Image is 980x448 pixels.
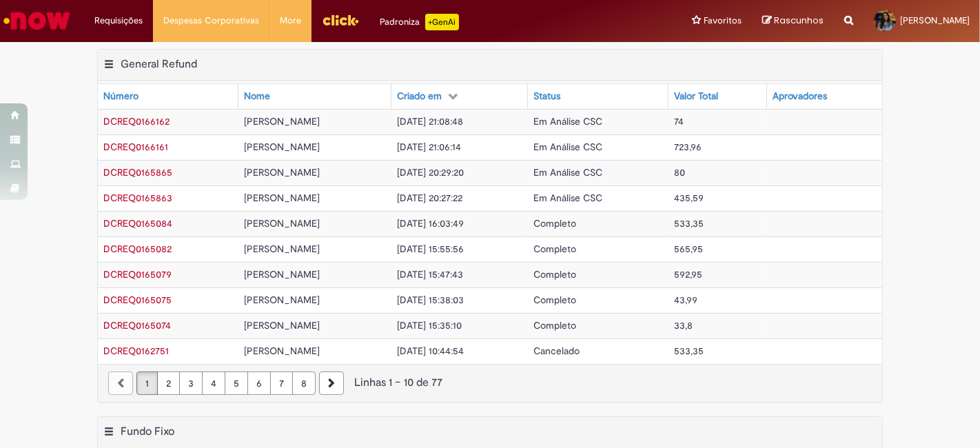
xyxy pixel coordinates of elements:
[270,371,293,395] a: Página 7
[98,364,882,402] nav: paginação
[397,319,462,332] span: [DATE] 15:35:10
[103,243,172,255] a: Abrir Registro: DCREQ0165082
[533,217,576,230] span: Completo
[280,14,301,28] span: More
[533,192,602,204] span: Em Análise CSC
[225,371,248,395] a: Página 5
[103,115,170,128] span: DCREQ0166162
[397,90,442,103] div: Criado em
[674,319,693,332] span: 33,8
[397,345,464,357] span: [DATE] 10:44:54
[157,371,180,395] a: Página 2
[244,90,270,103] div: Nome
[103,141,168,153] span: DCREQ0166161
[533,319,576,332] span: Completo
[103,319,171,332] a: Abrir Registro: DCREQ0165074
[380,14,459,30] div: Padroniza
[322,10,359,30] img: click_logo_yellow_360x200.png
[533,115,602,128] span: Em Análise CSC
[103,319,171,332] span: DCREQ0165074
[292,371,316,395] a: Página 8
[397,192,462,204] span: [DATE] 20:27:22
[774,14,824,27] span: Rascunhos
[103,217,172,230] a: Abrir Registro: DCREQ0165084
[674,90,718,103] div: Valor Total
[108,375,872,391] div: Linhas 1 − 10 de 77
[244,345,320,357] span: [PERSON_NAME]
[674,345,704,357] span: 533,35
[533,294,576,306] span: Completo
[533,345,580,357] span: Cancelado
[533,268,576,281] span: Completo
[244,115,320,128] span: [PERSON_NAME]
[244,141,320,153] span: [PERSON_NAME]
[674,115,684,128] span: 74
[397,268,463,281] span: [DATE] 15:47:43
[103,166,172,179] a: Abrir Registro: DCREQ0165865
[773,90,827,103] div: Aprovadores
[674,294,697,306] span: 43,99
[103,166,172,179] span: DCREQ0165865
[247,371,271,395] a: Página 6
[533,141,602,153] span: Em Análise CSC
[674,192,704,204] span: 435,59
[397,166,464,179] span: [DATE] 20:29:20
[319,371,344,395] a: Próxima página
[121,57,197,71] h2: General Refund
[103,345,169,357] a: Abrir Registro: DCREQ0162751
[674,217,704,230] span: 533,35
[533,90,560,103] div: Status
[674,268,702,281] span: 592,95
[94,14,143,28] span: Requisições
[121,425,174,438] h2: Fundo Fixo
[397,217,464,230] span: [DATE] 16:03:49
[103,217,172,230] span: DCREQ0165084
[103,294,172,306] span: DCREQ0165075
[397,115,463,128] span: [DATE] 21:08:48
[533,243,576,255] span: Completo
[425,14,459,30] p: +GenAi
[397,294,464,306] span: [DATE] 15:38:03
[244,294,320,306] span: [PERSON_NAME]
[103,268,172,281] a: Abrir Registro: DCREQ0165079
[202,371,225,395] a: Página 4
[704,14,742,28] span: Favoritos
[674,141,702,153] span: 723,96
[397,243,464,255] span: [DATE] 15:55:56
[244,243,320,255] span: [PERSON_NAME]
[533,166,602,179] span: Em Análise CSC
[1,7,72,34] img: ServiceNow
[762,14,824,28] a: Rascunhos
[103,57,114,75] button: General Refund Menu de contexto
[136,371,158,395] a: Página 1
[103,192,172,204] a: Abrir Registro: DCREQ0165863
[103,425,114,442] button: Fundo Fixo Menu de contexto
[103,90,139,103] div: Número
[103,243,172,255] span: DCREQ0165082
[674,243,703,255] span: 565,95
[244,192,320,204] span: [PERSON_NAME]
[103,268,172,281] span: DCREQ0165079
[397,141,461,153] span: [DATE] 21:06:14
[674,166,685,179] span: 80
[103,192,172,204] span: DCREQ0165863
[244,166,320,179] span: [PERSON_NAME]
[103,345,169,357] span: DCREQ0162751
[103,141,168,153] a: Abrir Registro: DCREQ0166161
[163,14,259,28] span: Despesas Corporativas
[103,294,172,306] a: Abrir Registro: DCREQ0165075
[103,115,170,128] a: Abrir Registro: DCREQ0166162
[179,371,203,395] a: Página 3
[244,319,320,332] span: [PERSON_NAME]
[900,14,970,26] span: [PERSON_NAME]
[244,268,320,281] span: [PERSON_NAME]
[244,217,320,230] span: [PERSON_NAME]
